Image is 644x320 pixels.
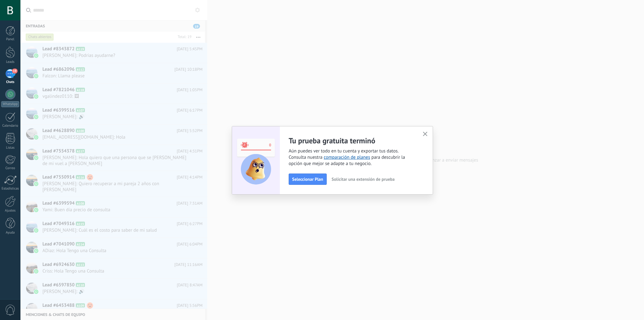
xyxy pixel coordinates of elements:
div: Calendario [1,124,19,128]
div: Leads [1,60,19,64]
button: Seleccionar Plan [289,174,327,185]
span: Aún puedes ver todo en tu cuenta y exportar tus datos. Consulta nuestra para descubrir la opción ... [289,148,415,167]
div: Ajustes [1,209,19,213]
div: Ayuda [1,231,19,235]
div: Estadísticas [1,187,19,191]
div: Chats [1,80,19,84]
div: WhatsApp [1,101,19,107]
a: comparación de planes [324,154,370,160]
span: Solicitar una extensión de prueba [332,177,395,181]
div: Correo [1,166,19,170]
h2: Tu prueba gratuita terminó [289,136,415,146]
div: Listas [1,146,19,150]
span: 19 [12,69,17,74]
button: Solicitar una extensión de prueba [329,174,397,184]
span: Seleccionar Plan [292,177,323,181]
div: Panel [1,37,19,41]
